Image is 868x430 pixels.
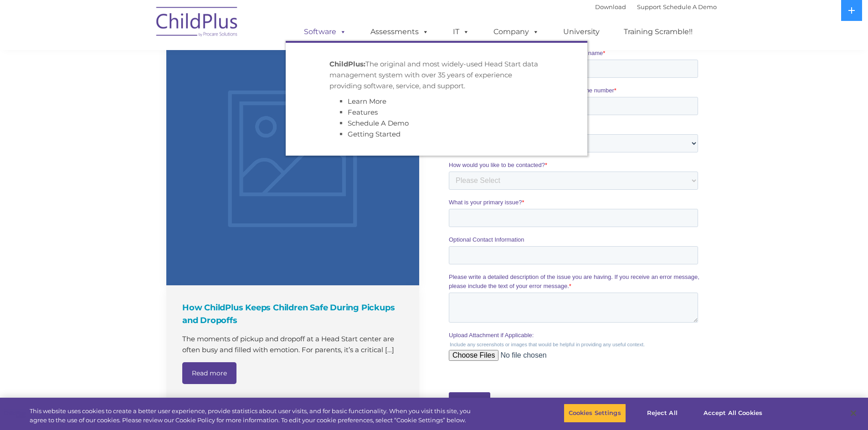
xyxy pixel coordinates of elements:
button: Accept All Cookies [699,404,767,423]
a: Schedule A Demo [348,119,409,127]
h4: How ChildPlus Keeps Children Safe During Pickups and Dropoffs [182,301,406,327]
p: The original and most widely-used Head Start data management system with over 35 years of experie... [329,59,544,91]
button: Close [843,403,863,423]
button: Cookies Settings [564,404,626,423]
a: Getting Started [348,130,401,138]
a: Read more [182,362,236,384]
a: IT [444,23,478,41]
p: The moments of pickup and dropoff at a Head Start center are often busy and filled with emotion. ... [182,334,406,355]
a: Support [637,3,661,10]
div: This website uses cookies to create a better user experience, provide statistics about user visit... [30,407,478,425]
a: Features [348,108,378,116]
img: ChildPlus by Procare Solutions [152,0,243,46]
a: Schedule A Demo [663,3,717,10]
a: Learn More [348,97,386,106]
a: Download [595,3,626,10]
a: Assessments [361,23,438,41]
font: | [595,3,717,10]
a: Training Scramble!! [615,23,702,41]
strong: ChildPlus: [329,60,365,68]
a: Company [484,23,548,41]
button: Reject All [634,404,691,423]
a: Software [295,23,355,41]
a: University [554,23,609,41]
